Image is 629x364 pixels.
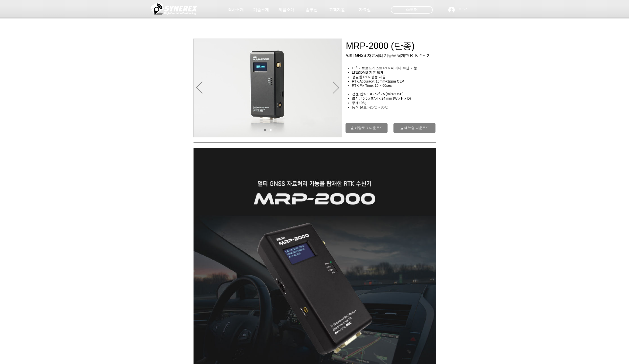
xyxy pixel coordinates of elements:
a: 회사소개 [223,5,248,15]
span: 고객지원 [329,7,345,13]
img: 씨너렉스_White_simbol_대지 1.png [151,1,197,16]
button: 이전 [196,82,202,94]
a: 카탈로그 다운로드 [346,123,388,133]
span: 무게: 98g [352,101,367,105]
span: 정밀한 RTK 성능 제공 [352,75,386,79]
span: 솔루션 [306,7,318,13]
nav: 슬라이드 [262,129,273,131]
span: 기술소개 [253,7,269,13]
span: 매뉴얼 다운로드 [404,126,430,130]
div: 스토어 [391,6,433,14]
a: 02 [270,129,272,131]
a: 매뉴얼 다운로드 [393,123,435,133]
span: 동작 온도: -25℃ ~ 85℃ [352,105,388,109]
span: RTK Fix Time: 10 ~ 60sec [352,84,392,87]
span: 카탈로그 다운로드 [355,126,383,130]
span: RTK Accuracy: 10mm+1ppm CEP [352,79,404,83]
span: 크기: 46.5 x 97.4 x 24 mm (W x H x D) [352,96,411,100]
a: 자료실 [352,5,377,15]
span: 스토어 [406,7,418,12]
span: 회사소개 [228,7,244,13]
span: 전원 입력: DC 5V/ 2A (microUSB) [352,92,404,96]
a: 01 [264,129,266,131]
button: 로그인 [445,5,472,15]
span: 제품소개 [279,7,294,13]
span: 로그인 [456,7,470,12]
div: 슬라이드쇼 [193,39,342,137]
img: MRP2000_perspective_lcd.jpg [194,39,342,137]
a: 제품소개 [274,5,299,15]
a: 기술소개 [249,5,273,15]
button: 다음 [333,82,339,94]
span: 자료실 [359,7,371,13]
a: 고객지원 [325,5,349,15]
a: 솔루션 [299,5,324,15]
